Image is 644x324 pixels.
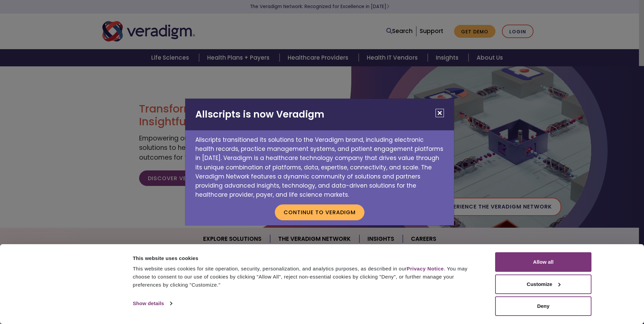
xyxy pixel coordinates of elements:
button: Continue to Veradigm [275,204,364,220]
button: Customize [495,274,591,294]
button: Deny [495,296,591,316]
div: This website uses cookies [133,254,480,262]
a: Privacy Notice [407,266,444,271]
div: This website uses cookies for site operation, security, personalization, and analytics purposes, ... [133,265,480,289]
a: Show details [133,298,172,309]
p: Allscripts transitioned its solutions to the Veradigm brand, including electronic health records,... [185,130,454,199]
button: Close [436,109,444,117]
h2: Allscripts is now Veradigm [185,99,454,130]
button: Allow all [495,252,591,272]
